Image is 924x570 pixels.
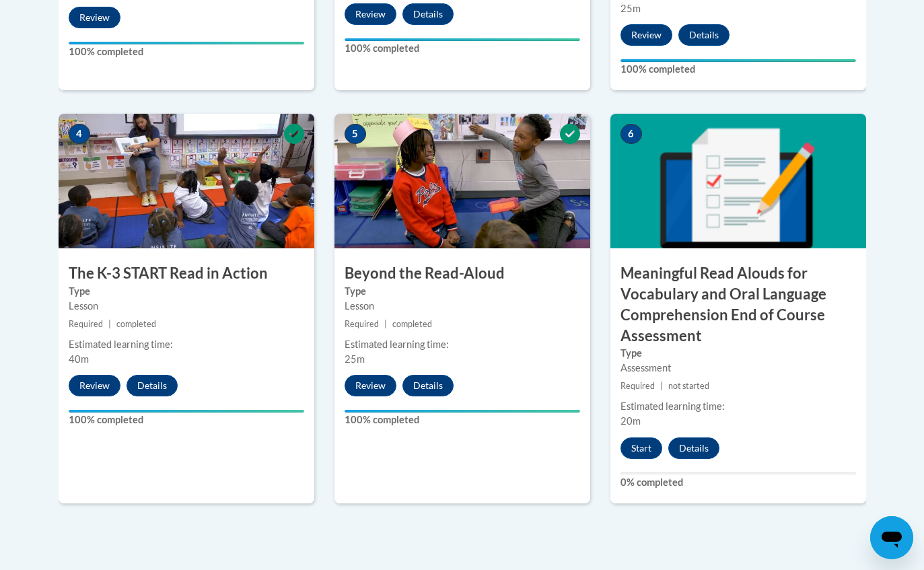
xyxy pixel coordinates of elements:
span: Required [620,381,655,391]
button: Details [402,375,454,396]
button: Details [402,3,454,25]
label: 100% completed [69,413,304,427]
label: 100% completed [345,41,580,56]
span: | [660,381,663,391]
div: Estimated learning time: [620,399,856,414]
div: Assessment [620,361,856,376]
span: Required [69,319,103,329]
div: Your progress [69,42,304,44]
div: Estimated learning time: [69,337,304,352]
img: Course Image [334,114,590,248]
label: Type [345,284,580,299]
label: 100% completed [620,62,856,77]
span: | [108,319,111,329]
span: Required [345,319,379,329]
button: Start [620,437,662,459]
span: 20m [620,415,641,427]
img: Course Image [59,114,314,248]
span: 6 [620,124,642,144]
button: Review [345,375,396,396]
button: Details [678,24,730,46]
div: Your progress [345,38,580,41]
label: Type [620,346,856,361]
iframe: Button to launch messaging window [870,516,913,559]
button: Details [127,375,178,396]
button: Details [668,437,719,459]
span: 5 [345,124,366,144]
div: Your progress [69,410,304,413]
span: not started [668,381,709,391]
button: Review [620,24,672,46]
div: Lesson [345,299,580,314]
div: Your progress [620,59,856,62]
span: 40m [69,353,89,365]
h3: Meaningful Read Alouds for Vocabulary and Oral Language Comprehension End of Course Assessment [610,263,866,346]
span: completed [392,319,432,329]
span: | [384,319,387,329]
div: Your progress [345,410,580,413]
span: 25m [345,353,365,365]
h3: The K-3 START Read in Action [59,263,314,284]
label: 0% completed [620,475,856,490]
span: 4 [69,124,90,144]
label: Type [69,284,304,299]
span: completed [116,319,156,329]
div: Estimated learning time: [345,337,580,352]
div: Lesson [69,299,304,314]
img: Course Image [610,114,866,248]
button: Review [69,375,120,396]
button: Review [345,3,396,25]
h3: Beyond the Read-Aloud [334,263,590,284]
label: 100% completed [69,44,304,59]
span: 25m [620,3,641,14]
label: 100% completed [345,413,580,427]
button: Review [69,7,120,28]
